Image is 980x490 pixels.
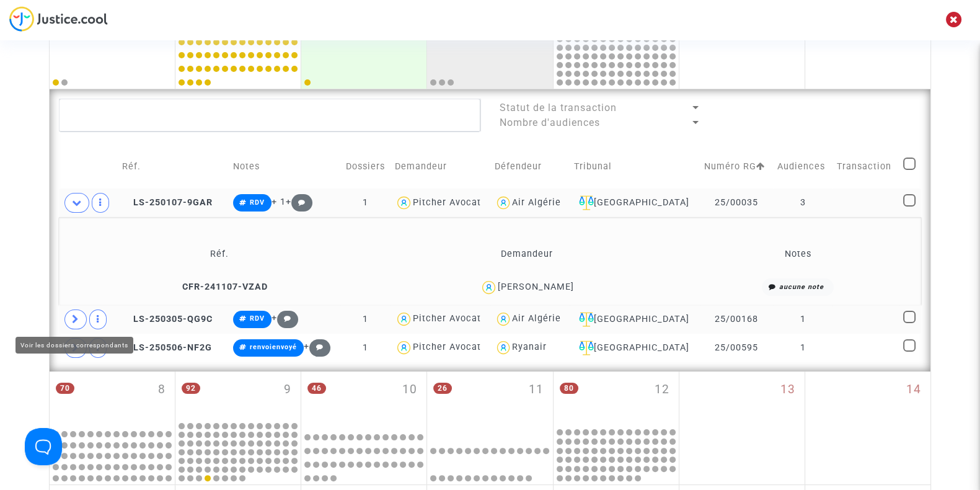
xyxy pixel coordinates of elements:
[579,312,594,327] img: icon-faciliter-sm.svg
[529,381,544,399] span: 11
[579,195,594,210] img: icon-faciliter-sm.svg
[284,381,291,399] span: 9
[9,6,108,32] img: jc-logo.svg
[499,117,599,128] span: Nombre d'audiences
[375,234,679,274] td: Demandeur
[250,343,297,351] span: renvoienvoyé
[679,234,917,274] td: Notes
[118,145,229,189] td: Réf.
[773,189,832,217] td: 3
[655,381,669,399] span: 12
[307,383,326,394] span: 46
[271,313,298,323] span: +
[395,310,413,328] img: icon-user.svg
[700,145,773,189] td: Numéro RG
[250,314,265,323] span: RDV
[413,342,481,352] div: Pitcher Avocat
[779,283,824,291] i: aucune note
[773,305,832,334] td: 1
[286,197,312,207] span: +
[512,313,561,324] div: Air Algérie
[175,372,301,420] div: mardi septembre 9, 92 events, click to expand
[495,339,513,357] img: icon-user.svg
[433,383,452,394] span: 26
[271,197,286,207] span: + 1
[56,383,74,394] span: 70
[700,189,773,217] td: 25/00035
[498,282,574,292] div: [PERSON_NAME]
[25,428,62,465] iframe: Help Scout Beacon - Open
[301,372,426,426] div: mercredi septembre 10, 46 events, click to expand
[574,195,695,210] div: [GEOGRAPHIC_DATA]
[574,312,695,327] div: [GEOGRAPHIC_DATA]
[554,372,679,426] div: vendredi septembre 12, 80 events, click to expand
[499,102,616,114] span: Statut de la transaction
[229,145,340,189] td: Notes
[560,383,578,394] span: 80
[122,342,212,353] span: LS-250506-NF2G
[340,189,391,217] td: 1
[340,145,391,189] td: Dossiers
[700,305,773,334] td: 25/00168
[579,341,594,355] img: icon-faciliter-sm.svg
[413,197,481,208] div: Pitcher Avocat
[304,341,330,352] span: +
[182,383,200,394] span: 92
[395,339,413,357] img: icon-user.svg
[495,310,513,328] img: icon-user.svg
[402,381,417,399] span: 10
[495,194,513,212] img: icon-user.svg
[395,194,413,212] img: icon-user.svg
[512,197,561,208] div: Air Algérie
[250,198,265,207] span: RDV
[413,313,481,324] div: Pitcher Avocat
[340,334,391,362] td: 1
[805,372,930,484] div: dimanche septembre 14
[427,372,552,426] div: jeudi septembre 11, 26 events, click to expand
[340,305,391,334] td: 1
[50,372,175,426] div: lundi septembre 8, 70 events, click to expand
[574,341,695,355] div: [GEOGRAPHIC_DATA]
[773,334,832,362] td: 1
[570,145,700,189] td: Tribunal
[679,372,805,484] div: samedi septembre 13
[122,197,213,208] span: LS-250107-9GAR
[63,234,375,274] td: Réf.
[512,342,547,352] div: Ryanair
[480,278,498,296] img: icon-user.svg
[906,381,921,399] span: 14
[122,314,213,324] span: LS-250305-QG9C
[773,145,832,189] td: Audiences
[171,282,268,292] span: CFR-241107-VZAD
[490,145,570,189] td: Défendeur
[700,334,773,362] td: 25/00595
[780,381,795,399] span: 13
[832,145,899,189] td: Transaction
[158,381,166,399] span: 8
[391,145,490,189] td: Demandeur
